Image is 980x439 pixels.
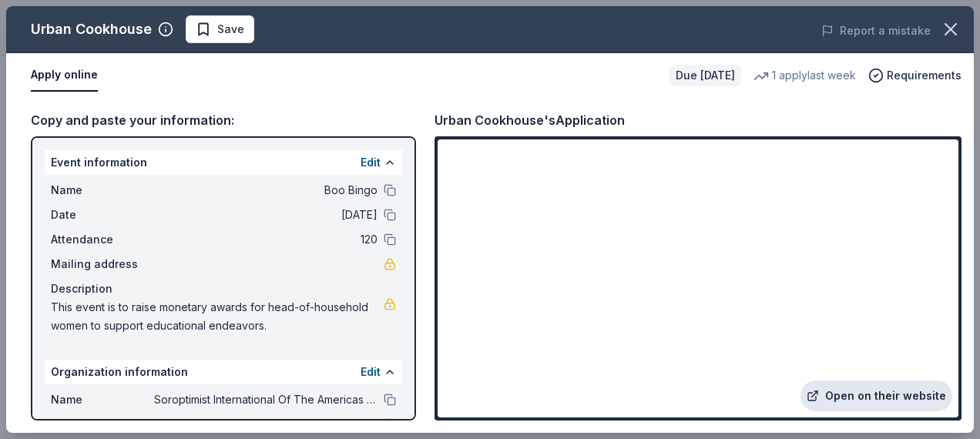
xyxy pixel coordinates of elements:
[868,66,962,85] button: Requirements
[361,153,381,172] button: Edit
[154,181,378,199] span: Boo Bingo
[51,181,154,199] span: Name
[217,20,244,39] span: Save
[51,230,154,249] span: Attendance
[31,17,152,42] div: Urban Cookhouse
[435,110,625,130] div: Urban Cookhouse's Application
[45,150,402,175] div: Event information
[51,415,154,434] span: Website
[154,230,378,249] span: 120
[753,66,856,85] div: 1 apply last week
[186,15,254,43] button: Save
[51,390,154,409] span: Name
[51,280,396,298] div: Description
[31,110,416,130] div: Copy and paste your information:
[154,206,378,224] span: [DATE]
[154,415,378,434] span: [DOMAIN_NAME]
[154,390,378,409] span: Soroptimist International Of The Americas Inc - [GEOGRAPHIC_DATA]
[670,65,741,86] div: Due [DATE]
[31,59,98,92] button: Apply online
[45,360,402,384] div: Organization information
[51,298,384,335] span: This event is to raise monetary awards for head-of-household women to support educational endeavors.
[821,22,931,40] button: Report a mistake
[800,380,952,411] a: Open on their website
[887,66,962,85] span: Requirements
[361,363,381,381] button: Edit
[51,206,154,224] span: Date
[51,255,154,273] span: Mailing address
